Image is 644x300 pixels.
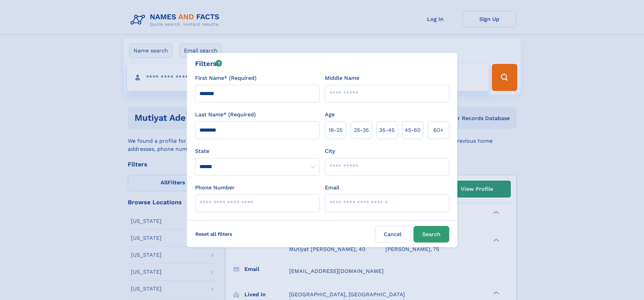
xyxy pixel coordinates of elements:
label: City [325,147,335,155]
label: Phone Number [195,184,235,192]
label: Cancel [375,226,411,243]
label: Middle Name [325,74,359,82]
label: State [195,147,319,155]
span: 60+ [433,126,444,134]
span: 25‑35 [354,126,369,134]
div: Filters [195,59,222,69]
span: 45‑60 [405,126,421,134]
span: 35‑45 [379,126,395,134]
label: Email [325,184,339,192]
label: First Name* (Required) [195,74,257,82]
label: Reset all filters [191,226,237,242]
label: Age [325,111,335,119]
span: 18‑25 [329,126,342,134]
button: Search [413,226,449,243]
label: Last Name* (Required) [195,111,256,119]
